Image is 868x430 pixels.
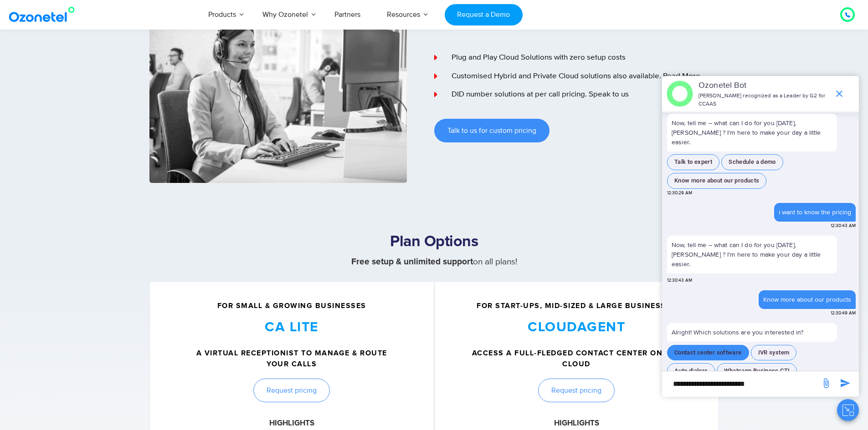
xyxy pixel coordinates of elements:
a: Request a Demo [445,4,523,25]
button: Contact center software [667,345,749,361]
p: Now, tell me – what can I do for you [DATE], [PERSON_NAME] ? I'm here to make your day a little e... [667,236,837,273]
a: Talk to us for custom pricing [434,119,550,142]
button: IVR system [751,345,797,361]
p: Now, tell me – what can I do for you [DATE], [PERSON_NAME] ? I'm here to make your day a little e... [667,114,837,152]
button: Talk to expert [667,154,719,170]
button: Auto dialers [667,363,715,379]
strong: Free setup & unlimited support [351,258,473,266]
button: Schedule a demo [721,154,783,170]
button: Whatsapp Business CTI [717,363,797,379]
h5: A virtual receptionist to manage & route your calls [184,348,400,369]
p: [PERSON_NAME] recognized as a Leader by G2 for CCAAS [699,92,829,108]
button: Know more about our products [667,173,766,189]
span: 12:30:43 AM [667,277,692,284]
span: end chat or minimize [830,85,848,103]
button: Close chat [837,399,859,421]
span: Plug and Play Cloud Solutions with zero setup costs [449,52,626,64]
h6: HIGHLIGHTS [448,418,705,429]
h3: CLOUDAGENT [448,319,705,336]
span: DID number solutions at per call pricing. Speak to us [449,89,629,101]
span: on all plans! [351,257,517,267]
span: Customised Hybrid and Private Cloud solutions also available. Read More. [449,71,702,82]
div: i want to know the pricing [779,207,851,217]
h2: Plan Options [149,233,719,251]
span: send message [817,374,835,392]
h3: CA LITE [164,319,420,336]
a: Request pricing [538,379,615,402]
img: header [667,81,693,107]
a: Plug and Play Cloud Solutions with zero setup costs [434,52,719,64]
p: Alright! Which solutions are you interested in? [667,323,837,342]
span: 12:30:43 AM [831,223,856,229]
span: send message [836,374,854,392]
p: Ozonetel Bot [699,80,829,92]
a: Customised Hybrid and Private Cloud solutions also available. Read More. [434,71,719,82]
span: 12:30:49 AM [831,310,856,317]
div: Know more about our products [763,295,851,304]
h5: For Small & Growing Businesses [164,302,420,309]
span: 12:30:29 AM [667,190,692,197]
h5: For Start-ups, Mid-Sized & Large Businesses [448,302,705,309]
h5: Access a full-fledged contact center on the cloud [469,348,684,369]
span: Request pricing [267,387,317,394]
div: new-msg-input [667,376,816,392]
h6: HIGHLIGHTS [164,418,420,429]
span: Talk to us for custom pricing [447,127,536,134]
span: Request pricing [551,387,601,394]
a: Request pricing [253,379,330,402]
